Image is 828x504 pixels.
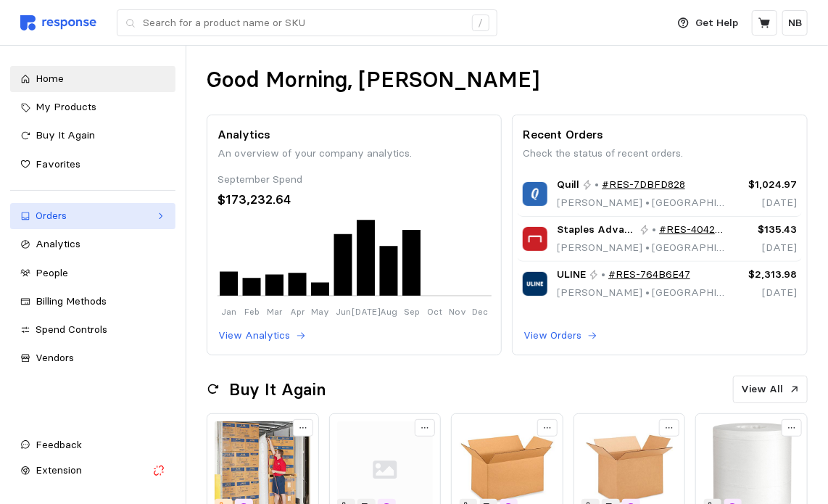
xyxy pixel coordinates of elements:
[36,72,64,85] span: Home
[229,379,326,401] h2: Buy It Again
[558,240,726,256] p: [PERSON_NAME] [GEOGRAPHIC_DATA]
[36,323,107,336] span: Spend Controls
[653,222,657,238] p: •
[523,125,797,144] p: Recent Orders
[244,307,260,318] tspan: Feb
[742,381,784,397] p: View All
[788,15,802,31] p: NB
[143,10,464,36] input: Search for a product name or SKU
[736,267,797,283] p: $2,313.98
[221,307,236,318] tspan: Jan
[36,438,82,451] span: Feedback
[558,195,726,211] p: [PERSON_NAME] [GEOGRAPHIC_DATA]
[352,307,381,318] tspan: [DATE]
[558,222,637,238] span: Staples Advantage
[608,267,690,283] a: #RES-764B6E47
[449,307,466,318] tspan: Nov
[523,327,598,344] button: View Orders
[218,172,492,188] div: September Spend
[736,195,797,211] p: [DATE]
[20,15,96,30] img: svg%3e
[523,272,547,296] img: ULINE
[10,152,175,178] a: Favorites
[733,376,808,403] button: View All
[10,345,175,371] a: Vendors
[595,177,600,193] p: •
[10,66,175,92] a: Home
[427,307,442,318] tspan: Oct
[218,190,492,210] div: $173,232.64
[10,123,175,149] a: Buy It Again
[782,10,808,36] button: NB
[10,231,175,257] a: Analytics
[36,294,107,307] span: Billing Methods
[643,241,653,254] span: •
[472,307,488,318] tspan: Dec
[10,317,175,343] a: Spend Controls
[10,458,175,484] button: Extension
[523,146,797,162] p: Check the status of recent orders.
[523,328,581,344] p: View Orders
[267,307,283,318] tspan: Mar
[36,266,68,279] span: People
[10,94,175,120] a: My Products
[218,327,307,344] button: View Analytics
[336,307,351,318] tspan: Jun
[218,328,290,344] p: View Analytics
[643,196,653,209] span: •
[10,432,175,458] button: Feedback
[736,177,797,193] p: $1,024.97
[290,307,305,318] tspan: Apr
[10,289,175,315] a: Billing Methods
[311,307,329,318] tspan: May
[523,227,547,251] img: Staples Advantage
[669,9,748,37] button: Get Help
[36,237,80,250] span: Analytics
[207,66,539,94] h1: Good Morning, [PERSON_NAME]
[218,125,492,144] p: Analytics
[558,285,726,301] p: [PERSON_NAME] [GEOGRAPHIC_DATA]
[523,182,547,206] img: Quill
[472,15,489,32] div: /
[558,177,580,193] span: Quill
[659,222,726,238] a: #RES-4042CF85
[10,260,175,286] a: People
[736,285,797,301] p: [DATE]
[558,267,587,283] span: ULINE
[602,177,685,193] a: #RES-7DBFD828
[36,157,80,170] span: Favorites
[218,146,492,162] p: An overview of your company analytics.
[602,267,606,283] p: •
[643,286,653,299] span: •
[36,463,82,476] span: Extension
[380,307,397,318] tspan: Aug
[696,15,739,31] p: Get Help
[36,128,95,141] span: Buy It Again
[736,240,797,256] p: [DATE]
[36,351,74,364] span: Vendors
[36,208,150,224] div: Orders
[36,100,96,113] span: My Products
[10,203,175,229] a: Orders
[404,307,420,318] tspan: Sep
[736,222,797,238] p: $135.43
